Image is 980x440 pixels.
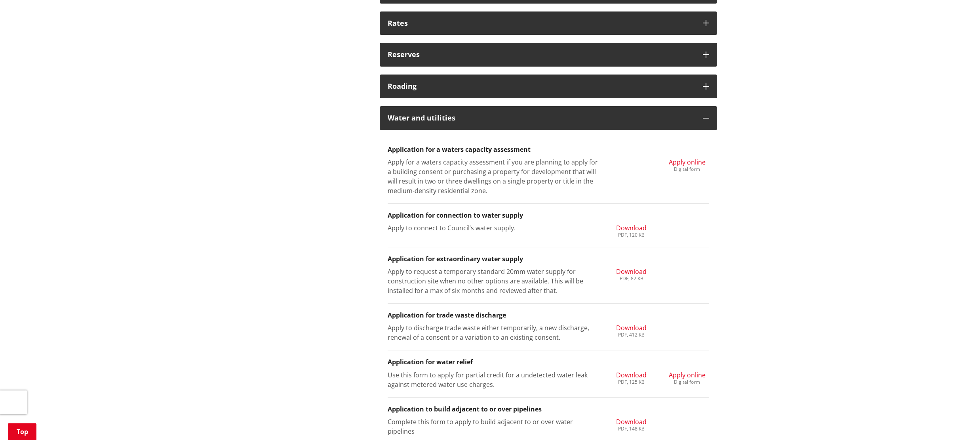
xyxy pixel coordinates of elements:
span: Download [616,224,647,232]
a: Download PDF, 125 KB [616,370,647,385]
div: PDF, 148 KB [616,427,647,431]
p: Use this form to apply for partial credit for a undetected water leak against metered water use c... [388,370,598,389]
h3: Application for connection to water supply [388,212,709,219]
a: Download PDF, 120 KB [616,223,647,237]
a: Download PDF, 82 KB [616,267,647,281]
p: Complete this form to apply to build adjacent to or over water pipelines [388,417,598,436]
div: Digital form [669,380,706,385]
span: Download [616,267,647,276]
iframe: Messenger Launcher [944,407,972,435]
h3: Water and utilities [388,114,695,122]
span: Apply online [669,158,706,166]
h3: Reserves [388,51,695,59]
h3: Application for trade waste discharge [388,312,709,319]
span: Download [616,323,647,332]
h3: Application to build adjacent to or over pipelines [388,406,709,413]
a: Download PDF, 412 KB [616,323,647,337]
a: Apply online Digital form [669,157,706,172]
div: PDF, 120 KB [616,233,647,237]
div: PDF, 82 KB [616,276,647,281]
div: PDF, 412 KB [616,333,647,337]
span: Download [616,417,647,426]
div: PDF, 125 KB [616,380,647,385]
span: Download [616,371,647,379]
a: Apply online Digital form [669,370,706,385]
a: Top [8,423,36,440]
p: Apply to discharge trade waste either temporarily, a new discharge, renewal of a consent or a var... [388,323,598,342]
p: Apply to connect to Council’s water supply. [388,223,598,233]
h3: Roading [388,82,695,90]
a: Download PDF, 148 KB [616,417,647,431]
h3: Rates [388,19,695,27]
span: Apply online [669,371,706,379]
div: Digital form [669,167,706,172]
p: Apply for a waters capacity assessment if you are planning to apply for a building consent or pur... [388,157,598,195]
h3: Application for water relief [388,358,709,366]
h3: Application for extraordinary water supply [388,255,709,263]
h3: Application for a waters capacity assessment [388,146,709,153]
p: Apply to request a temporary standard 20mm water supply for construction site when no other optio... [388,267,598,295]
